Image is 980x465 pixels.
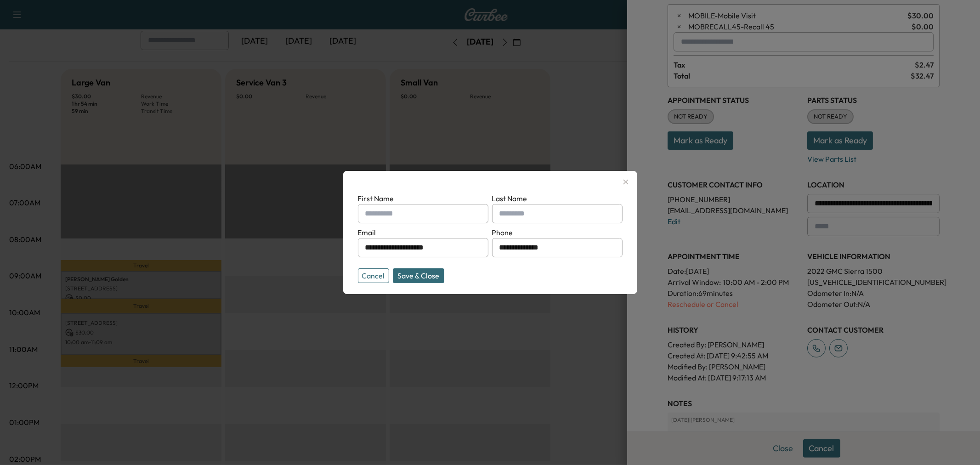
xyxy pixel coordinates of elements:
[358,194,394,203] label: First Name
[358,268,389,283] button: Cancel
[393,268,444,283] button: Save & Close
[492,194,527,203] label: Last Name
[492,228,513,237] label: Phone
[358,228,376,237] label: Email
